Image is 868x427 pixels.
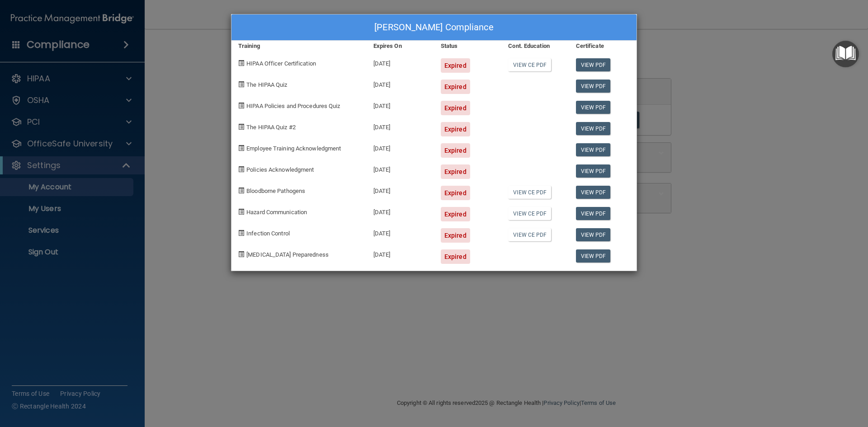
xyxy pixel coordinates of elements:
[246,81,287,88] span: The HIPAA Quiz
[246,60,316,67] span: HIPAA Officer Certification
[712,363,857,399] iframe: Drift Widget Chat Controller
[441,207,470,221] div: Expired
[576,186,611,199] a: View PDF
[367,221,434,243] div: [DATE]
[367,115,434,136] div: [DATE]
[441,101,470,115] div: Expired
[367,73,434,94] div: [DATE]
[367,243,434,264] div: [DATE]
[441,80,470,94] div: Expired
[832,41,859,67] button: Open Resource Center
[441,58,470,73] div: Expired
[576,249,611,263] a: View PDF
[246,166,314,173] span: Policies Acknowledgment
[441,186,470,200] div: Expired
[434,41,501,52] div: Status
[367,158,434,179] div: [DATE]
[367,41,434,52] div: Expires On
[576,122,611,135] a: View PDF
[367,94,434,115] div: [DATE]
[576,207,611,220] a: View PDF
[441,228,470,243] div: Expired
[367,200,434,221] div: [DATE]
[508,228,551,241] a: View CE PDF
[508,207,551,220] a: View CE PDF
[576,164,611,178] a: View PDF
[576,101,611,114] a: View PDF
[367,136,434,158] div: [DATE]
[576,143,611,156] a: View PDF
[501,41,569,52] div: Cont. Education
[441,122,470,136] div: Expired
[576,228,611,241] a: View PDF
[508,58,551,71] a: View CE PDF
[246,145,341,152] span: Employee Training Acknowledgment
[231,41,367,52] div: Training
[576,58,611,71] a: View PDF
[441,164,470,179] div: Expired
[246,251,329,258] span: [MEDICAL_DATA] Preparedness
[367,52,434,73] div: [DATE]
[246,188,305,194] span: Bloodborne Pathogens
[246,209,307,216] span: Hazard Communication
[367,179,434,200] div: [DATE]
[441,143,470,158] div: Expired
[231,14,637,41] div: [PERSON_NAME] Compliance
[246,124,296,131] span: The HIPAA Quiz #2
[508,186,551,199] a: View CE PDF
[441,249,470,264] div: Expired
[246,230,290,237] span: Infection Control
[569,41,637,52] div: Certificate
[576,80,611,93] a: View PDF
[246,103,340,109] span: HIPAA Policies and Procedures Quiz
